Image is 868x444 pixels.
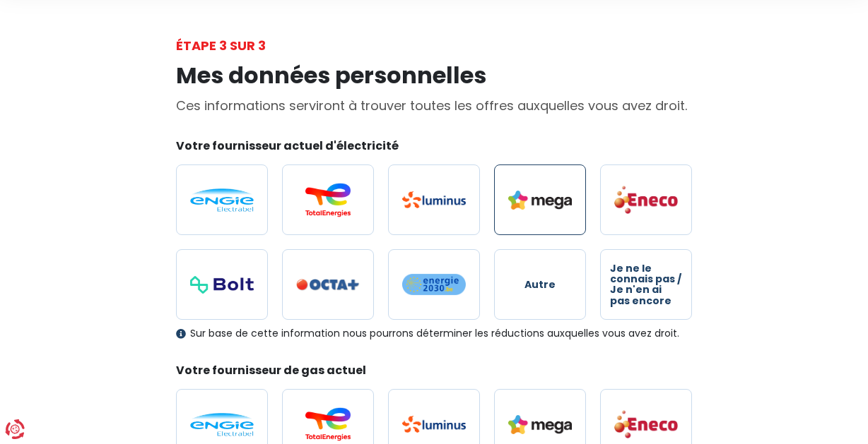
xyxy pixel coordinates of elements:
img: Octa+ [296,279,360,291]
img: Total Energies / Lampiris [296,183,360,217]
legend: Votre fournisseur actuel d'électricité [176,138,692,160]
p: Ces informations serviront à trouver toutes les offres auxquelles vous avez droit. [176,96,692,115]
legend: Votre fournisseur de gas actuel [176,362,692,384]
img: Eneco [614,409,678,439]
img: Mega [508,191,572,210]
img: Eneco [614,185,678,215]
img: Engie / Electrabel [190,188,254,212]
span: Je ne le connais pas / Je n'en ai pas encore [610,263,682,307]
div: Étape 3 sur 3 [176,36,692,55]
img: Engie / Electrabel [190,413,254,436]
h1: Mes données personnelles [176,62,692,89]
img: Mega [508,415,572,434]
img: Luminus [402,191,466,208]
img: Energie2030 [402,273,466,296]
img: Luminus [402,416,466,433]
img: Total Energies / Lampiris [296,407,360,441]
img: Bolt [190,276,254,294]
div: Sur base de cette information nous pourrons déterminer les réductions auxquelles vous avez droit. [176,328,692,340]
span: Autre [524,280,556,290]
